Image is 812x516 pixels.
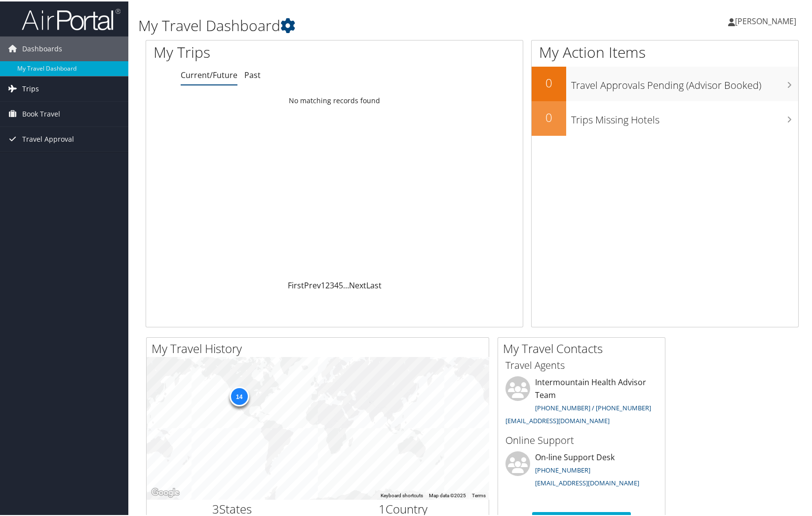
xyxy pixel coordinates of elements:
a: 1 [321,278,325,289]
td: No matching records found [146,90,523,108]
h2: Country [325,499,482,516]
a: First [288,278,304,289]
li: Intermountain Health Advisor Team [501,375,662,428]
a: 0Travel Approvals Pending (Advisor Booked) [532,65,799,100]
span: Dashboards [22,35,62,60]
h2: 0 [532,108,566,124]
span: 3 [212,499,219,516]
li: On-line Support Desk [501,450,662,490]
h3: Travel Agents [505,357,657,371]
img: Google [149,485,182,498]
span: Book Travel [22,100,60,125]
h3: Online Support [505,432,657,446]
h1: My Action Items [532,40,799,61]
a: 5 [339,278,343,289]
a: Past [244,68,261,79]
h2: My Travel History [152,339,489,356]
h2: My Travel Contacts [503,339,665,356]
span: 1 [379,499,386,516]
h3: Travel Approvals Pending (Advisor Booked) [571,72,799,91]
a: Last [366,278,382,289]
a: Prev [304,278,321,289]
h2: 0 [532,73,566,90]
div: 14 [229,385,249,405]
h1: My Trips [154,40,358,61]
h3: Trips Missing Hotels [571,107,799,125]
button: Keyboard shortcuts [381,491,423,498]
a: [EMAIL_ADDRESS][DOMAIN_NAME] [505,415,610,424]
a: 4 [334,278,339,289]
a: [PHONE_NUMBER] [535,464,590,473]
a: 2 [325,278,330,289]
a: 3 [330,278,334,289]
a: 0Trips Missing Hotels [532,100,799,134]
span: Travel Approval [22,125,74,150]
span: Trips [22,75,39,100]
a: [PERSON_NAME] [728,5,806,35]
h2: States [154,499,310,516]
a: [EMAIL_ADDRESS][DOMAIN_NAME] [535,477,639,486]
span: Map data ©2025 [429,491,466,497]
a: Open this area in Google Maps (opens a new window) [149,485,182,498]
img: airportal-logo.png [22,6,120,30]
span: [PERSON_NAME] [735,14,796,25]
a: Current/Future [181,68,237,79]
a: Terms (opens in new tab) [472,491,486,497]
h1: My Travel Dashboard [138,14,583,35]
a: Next [349,278,366,289]
a: [PHONE_NUMBER] / [PHONE_NUMBER] [535,402,651,411]
span: … [343,278,349,289]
